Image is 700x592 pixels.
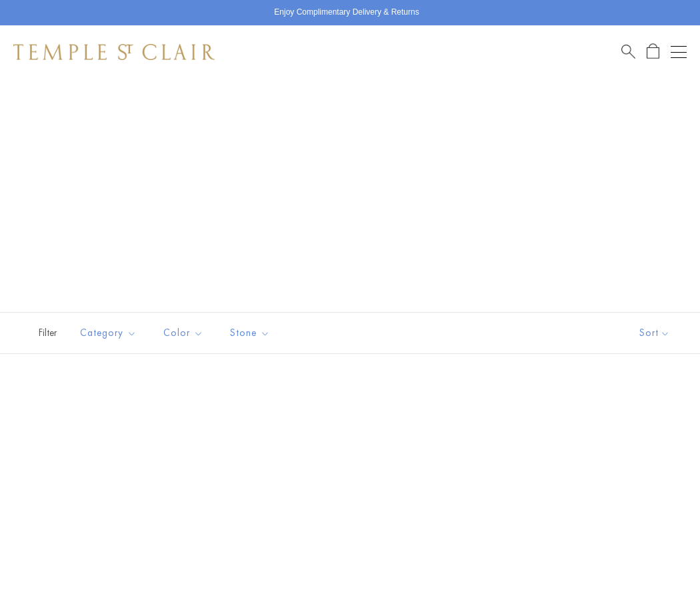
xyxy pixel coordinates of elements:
p: Enjoy Complimentary Delivery & Returns [274,6,419,19]
button: Stone [220,318,280,348]
a: Open Shopping Bag [647,43,659,60]
button: Category [70,318,147,348]
span: Color [157,325,213,341]
button: Show sort by [609,313,700,353]
button: Open navigation [671,44,687,60]
button: Color [153,318,213,348]
span: Category [73,325,147,341]
img: Temple St. Clair [13,44,215,60]
a: Search [621,43,635,60]
span: Stone [223,325,280,341]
